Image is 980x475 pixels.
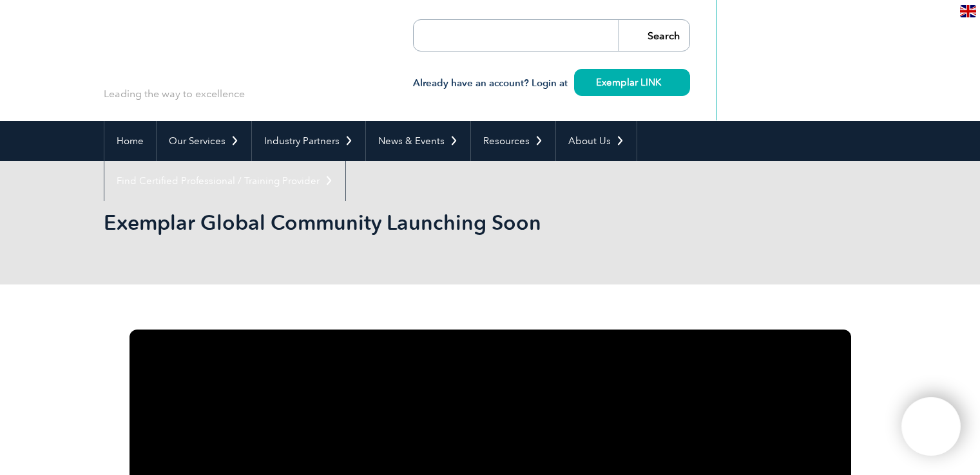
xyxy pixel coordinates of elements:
h3: Already have an account? Login at [413,75,690,91]
a: About Us [556,121,637,161]
a: Exemplar LINK [574,69,690,96]
a: Our Services [157,121,251,161]
a: Industry Partners [252,121,365,161]
a: Home [104,121,156,161]
img: svg+xml;nitro-empty-id=MzUxOjIzMg==-1;base64,PHN2ZyB2aWV3Qm94PSIwIDAgMTEgMTEiIHdpZHRoPSIxMSIgaGVp... [661,79,668,86]
a: News & Events [366,121,470,161]
p: Leading the way to excellence [104,87,245,101]
input: Search [619,20,689,51]
a: Resources [471,121,555,161]
a: Find Certified Professional / Training Provider [104,161,345,201]
img: en [960,5,976,17]
img: svg+xml;nitro-empty-id=MTMzODoxMTY=-1;base64,PHN2ZyB2aWV3Qm94PSIwIDAgNDAwIDQwMCIgd2lkdGg9IjQwMCIg... [915,411,947,443]
h2: Exemplar Global Community Launching Soon [104,212,645,233]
